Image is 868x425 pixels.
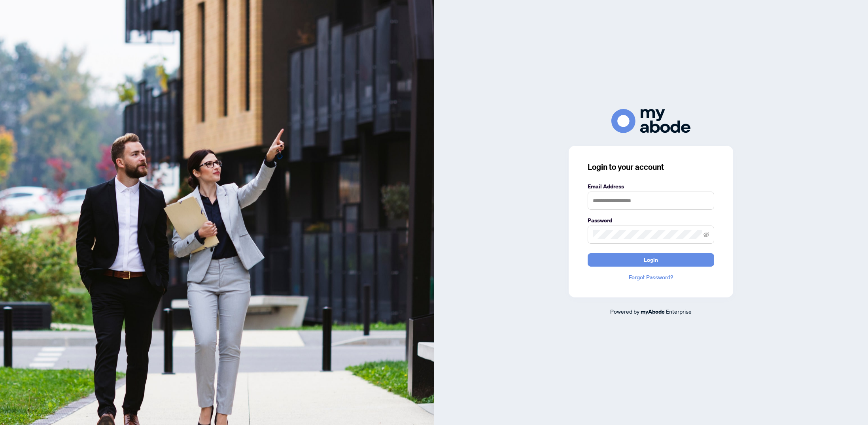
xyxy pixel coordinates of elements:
img: ma-logo [611,109,690,133]
span: Powered by [610,308,639,315]
h3: Login to your account [588,162,714,173]
span: Login [644,254,658,266]
span: eye-invisible [703,232,709,237]
a: Forgot Password? [588,273,714,282]
button: Login [588,253,714,267]
label: Email Address [588,182,714,191]
span: Enterprise [666,308,692,315]
a: myAbode [641,307,665,316]
label: Password [588,216,714,225]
